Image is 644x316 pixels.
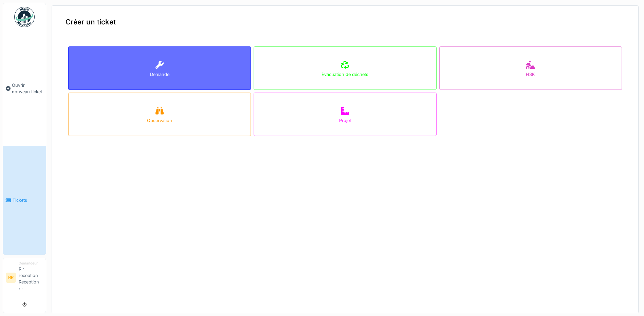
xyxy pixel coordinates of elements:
[321,71,368,78] div: Évacuation de déchets
[3,31,46,146] a: Ouvrir nouveau ticket
[147,117,172,124] div: Observation
[526,71,535,78] div: HSK
[13,197,43,203] span: Tickets
[150,71,169,78] div: Demande
[339,117,351,124] div: Projet
[3,146,46,254] a: Tickets
[14,7,35,27] img: Badge_color-CXgf-gQk.svg
[12,82,43,95] span: Ouvrir nouveau ticket
[6,273,16,283] li: RR
[6,261,43,296] a: RR DemandeurRlr reception Reception rlr
[19,261,43,295] li: Rlr reception Reception rlr
[52,6,638,38] div: Créer un ticket
[19,261,43,266] div: Demandeur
